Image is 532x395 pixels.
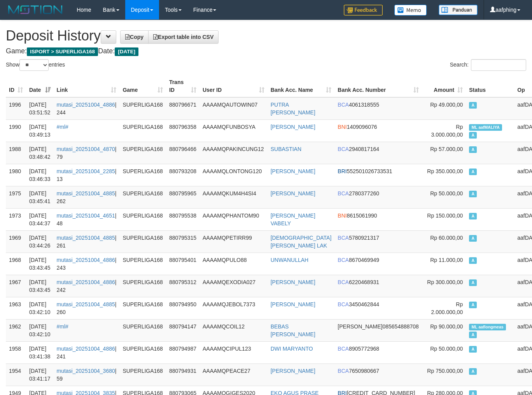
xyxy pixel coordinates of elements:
[6,319,26,341] td: 1962
[26,230,54,253] td: [DATE] 03:44:26
[6,142,26,164] td: 1988
[431,301,463,315] span: Rp 2.000.000,00
[338,346,349,352] span: BCA
[199,275,268,297] td: AAAAMQEXODIA027
[57,190,115,197] a: mutasi_20251004_4885
[6,275,26,297] td: 1967
[166,208,199,230] td: 880795538
[199,208,268,230] td: AAAAMQPHANTOM90
[199,253,268,275] td: AAAAMQPULO88
[334,230,422,253] td: 5780921317
[119,186,166,208] td: SUPERLIGA168
[54,97,120,120] td: | 244
[334,208,422,230] td: 8615061990
[119,341,166,363] td: SUPERLIGA168
[334,275,422,297] td: 6220468931
[166,230,199,253] td: 880795315
[26,319,54,341] td: [DATE] 03:42:10
[26,119,54,142] td: [DATE] 03:49:13
[166,319,199,341] td: 880794147
[430,190,463,197] span: Rp 50.000,00
[334,142,422,164] td: 2940817164
[6,4,65,16] img: MOTION_logo.png
[469,146,477,153] span: Approved
[271,346,313,352] a: DWI MARYANTO
[469,279,477,286] span: Approved
[268,75,335,97] th: Bank Acc. Name: activate to sort column ascending
[344,5,383,16] img: Feedback.jpg
[338,212,346,219] span: BNI
[57,235,115,241] a: mutasi_20251004_4885
[469,102,477,109] span: Approved
[6,230,26,253] td: 1969
[57,368,115,374] a: mutasi_20251004_3680
[6,59,65,71] label: Show entries
[57,124,68,130] a: #ml#
[271,124,315,130] a: [PERSON_NAME]
[271,190,315,197] a: [PERSON_NAME]
[166,363,199,386] td: 880794931
[271,301,315,307] a: [PERSON_NAME]
[119,142,166,164] td: SUPERLIGA168
[469,257,477,264] span: Approved
[26,341,54,363] td: [DATE] 03:41:38
[427,168,463,174] span: Rp 350.000,00
[338,102,349,108] span: BCA
[54,275,120,297] td: | 242
[199,75,268,97] th: User ID: activate to sort column ascending
[430,146,463,152] span: Rp 57.000,00
[26,253,54,275] td: [DATE] 03:43:45
[271,146,301,152] a: SUBASTIAN
[6,119,26,142] td: 1990
[119,75,166,97] th: Game: activate to sort column ascending
[469,191,477,197] span: Approved
[334,119,422,142] td: 1409096076
[119,363,166,386] td: SUPERLIGA168
[466,75,514,97] th: Status
[166,119,199,142] td: 880796358
[471,59,526,71] input: Search:
[6,341,26,363] td: 1958
[427,368,463,374] span: Rp 750.000,00
[119,119,166,142] td: SUPERLIGA168
[27,47,98,56] span: ISPORT > SUPERLIGA168
[26,363,54,386] td: [DATE] 03:41:17
[469,324,506,330] span: Manually Linked by aaflongmeas
[469,235,477,242] span: Approved
[334,341,422,363] td: 8905772968
[469,169,477,175] span: Approved
[153,34,213,40] span: Export table into CSV
[430,102,463,108] span: Rp 49.000,00
[431,124,463,138] span: Rp 3.000.000,00
[450,59,526,71] label: Search:
[338,323,382,330] span: [PERSON_NAME]
[271,323,315,337] a: BEBAS [PERSON_NAME]
[119,253,166,275] td: SUPERLIGA168
[166,253,199,275] td: 880795401
[125,34,143,40] span: Copy
[422,75,466,97] th: Amount: activate to sort column ascending
[57,346,115,352] a: mutasi_20251004_4886
[166,275,199,297] td: 880795312
[6,208,26,230] td: 1973
[166,341,199,363] td: 880794987
[54,142,120,164] td: | 79
[430,235,463,241] span: Rp 60.000,00
[271,279,315,285] a: [PERSON_NAME]
[166,297,199,319] td: 880794950
[54,75,120,97] th: Link: activate to sort column ascending
[469,132,477,139] span: Approved
[334,186,422,208] td: 2780377260
[334,253,422,275] td: 8670469949
[57,146,115,152] a: mutasi_20251004_4870
[199,341,268,363] td: AAAAMQCIPUL123
[119,297,166,319] td: SUPERLIGA168
[54,341,120,363] td: | 241
[199,230,268,253] td: AAAAMQPETIRR99
[338,257,349,263] span: BCA
[271,235,332,249] a: [DEMOGRAPHIC_DATA][PERSON_NAME] LAK
[166,186,199,208] td: 880795965
[26,142,54,164] td: [DATE] 03:48:42
[334,164,422,186] td: 552501026733531
[166,142,199,164] td: 880796466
